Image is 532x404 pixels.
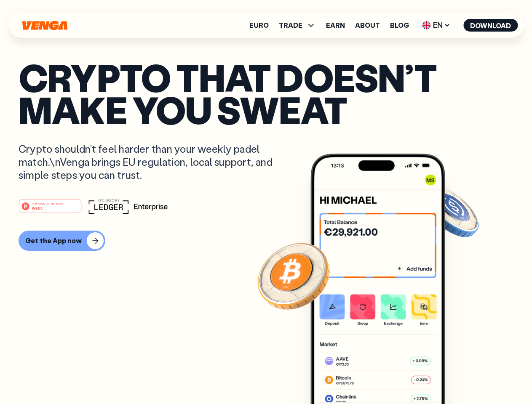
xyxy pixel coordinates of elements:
p: Crypto shouldn’t feel harder than your weekly padel match.\nVenga brings EU regulation, local sup... [19,142,285,182]
span: TRADE [279,20,316,30]
a: Euro [249,22,269,29]
tspan: #1 PRODUCT OF THE MONTH [32,202,64,205]
img: flag-uk [422,21,430,29]
a: #1 PRODUCT OF THE MONTHWeb3 [19,204,82,215]
button: Download [463,19,518,32]
a: Earn [326,22,345,29]
a: Blog [390,22,409,29]
button: Get the App now [19,231,105,251]
p: Crypto that doesn’t make you sweat [19,61,513,125]
img: Bitcoin [256,238,331,314]
a: About [355,22,380,29]
div: Get the App now [25,237,82,245]
a: Get the App now [19,231,513,251]
img: USDC coin [420,181,481,242]
tspan: Web3 [32,205,43,210]
span: EN [419,19,453,32]
svg: Home [21,21,68,30]
span: TRADE [279,22,302,29]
